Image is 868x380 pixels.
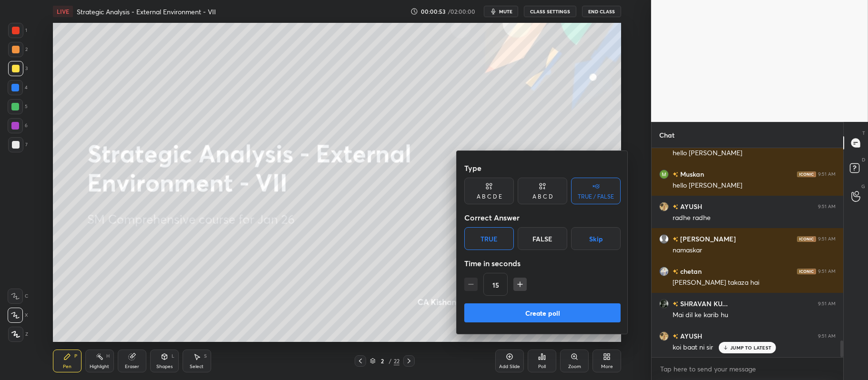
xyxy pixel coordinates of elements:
[477,194,502,200] div: A B C D E
[532,194,553,200] div: A B C D
[518,227,567,250] div: False
[464,159,621,178] div: Type
[464,227,514,250] div: True
[464,208,621,227] div: Correct Answer
[578,194,614,200] div: TRUE / FALSE
[464,254,621,273] div: Time in seconds
[464,303,621,322] button: Create poll
[571,227,621,250] button: Skip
